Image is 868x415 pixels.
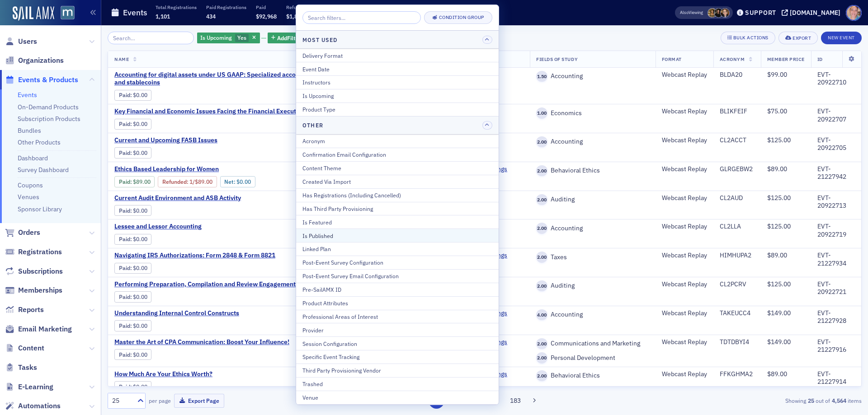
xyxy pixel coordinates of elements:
[114,165,332,173] a: Ethics Based Leadership for Women
[296,377,499,391] button: Trashed
[302,272,492,280] div: Post-Event Survey Email Configuration
[149,396,171,405] label: per page
[302,393,492,401] div: Venue
[547,340,640,348] span: Communications and Marketing
[114,194,266,202] span: Current Audit Environment and ASB Activity
[424,11,492,24] button: Condition Group
[302,121,323,129] h4: Other
[119,351,130,358] a: Paid
[547,354,615,362] span: Personal Development
[617,396,862,405] div: Showing out of items
[119,294,130,300] a: Paid
[158,176,217,187] div: Refunded: 1 - $8900
[302,150,492,159] div: Confirmation Email Configuration
[302,65,492,73] div: Event Date
[119,207,130,214] a: Paid
[5,247,62,257] a: Registrations
[720,280,755,289] div: CL2PCRV
[296,296,499,310] button: Product Attributes
[767,251,787,259] span: $89.00
[536,107,547,119] span: 1.00
[733,35,769,40] div: Bulk Actions
[114,252,275,260] span: Navigating IRS Authorizations: Form 2848 & Form 8821
[817,370,855,386] div: EVT-21227914
[714,8,723,18] span: Lauren McDonough
[662,56,682,62] span: Format
[536,352,547,364] span: 2.00
[18,154,48,162] a: Dashboard
[268,33,305,44] button: AddFilter
[174,394,224,408] button: Export Page
[296,188,499,202] button: Has Registrations (Including Cancelled)
[720,252,755,260] div: HIMHUPA2
[18,56,64,65] span: Organizations
[114,107,305,116] a: Key Financial and Economic Issues Facing the Financial Executive
[119,92,133,98] span: :
[5,285,62,295] a: Memberships
[5,56,64,65] a: Organizations
[817,223,855,238] div: EVT-20922719
[206,4,246,10] p: Paid Registrations
[18,75,78,85] span: Events & Products
[119,149,133,156] span: :
[114,320,151,331] div: Paid: 0 - $0
[302,137,492,145] div: Acronym
[286,13,304,20] span: $1,840
[18,103,79,111] a: On-Demand Products
[114,370,266,378] a: How Much Are Your Ethics Worth?
[302,78,492,86] div: Instructors
[13,6,54,21] img: SailAMX
[5,324,72,334] a: Email Marketing
[536,71,547,82] span: 1.50
[767,370,787,378] span: $89.00
[18,382,53,392] span: E-Learning
[119,236,130,242] a: Paid
[296,323,499,336] button: Provider
[18,343,44,353] span: Content
[119,294,133,300] span: :
[536,136,547,148] span: 2.00
[662,252,707,260] div: Webcast Replay
[817,136,855,152] div: EVT-20922705
[302,258,492,266] div: Post-Event Survey Configuration
[114,309,266,317] a: Understanding Internal Control Constructs
[302,299,492,307] div: Product Attributes
[508,393,524,409] button: 183
[296,269,499,283] button: Post-Event Survey Email Configuration
[156,13,170,20] span: 1,101
[5,75,78,85] a: Events & Products
[547,282,575,290] span: Auditing
[114,136,266,145] a: Current and Upcoming FASB Issues
[5,228,40,238] a: Orders
[18,37,37,47] span: Users
[767,338,791,346] span: $149.00
[536,280,547,292] span: 2.00
[296,350,499,364] button: Specific Event Tracking
[5,382,53,392] a: E-Learning
[133,265,147,271] span: $0.00
[18,305,44,315] span: Reports
[18,181,43,189] a: Coupons
[18,166,69,174] a: Survey Dashboard
[112,396,132,406] div: 25
[5,266,63,276] a: Subscriptions
[302,105,492,113] div: Product Type
[114,119,151,130] div: Paid: 0 - $0
[133,236,147,242] span: $0.00
[302,51,492,60] div: Delivery Format
[119,92,130,98] a: Paid
[720,8,730,18] span: Michelle Brown
[767,136,791,144] span: $125.00
[547,372,600,380] span: Behavioral Ethics
[547,138,583,146] span: Accounting
[302,36,337,44] h4: Most Used
[114,223,266,231] span: Lessee and Lessor Accounting
[302,11,421,24] input: Search filters...
[224,178,236,185] span: Net :
[119,322,130,329] a: Paid
[547,311,583,319] span: Accounting
[720,370,755,378] div: FFKGHMA2
[119,121,133,127] span: :
[302,164,492,172] div: Content Theme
